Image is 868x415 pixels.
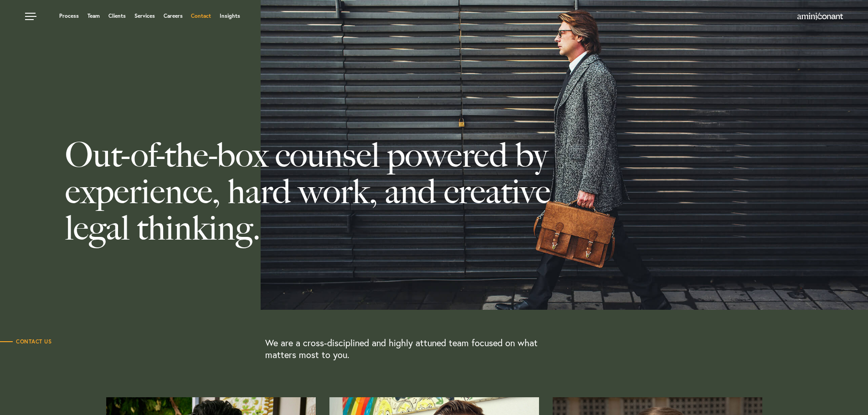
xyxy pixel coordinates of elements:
img: Amini & Conant [797,13,843,20]
a: Home [797,13,843,20]
a: Clients [108,13,126,19]
a: Team [87,13,100,19]
a: Contact [191,13,211,19]
a: Careers [164,13,183,19]
a: Services [134,13,155,19]
a: Insights [220,13,240,19]
a: Process [59,13,79,19]
p: We are a cross-disciplined and highly attuned team focused on what matters most to you. [265,337,557,361]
